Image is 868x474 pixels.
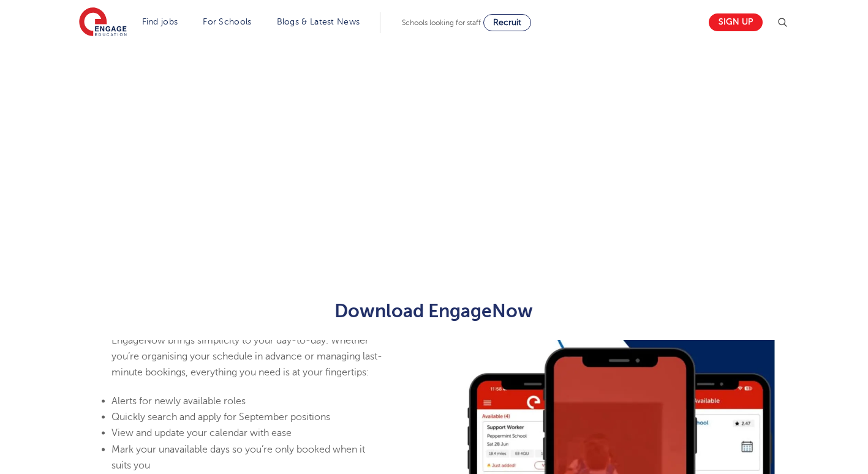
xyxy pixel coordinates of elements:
img: Engage Education [79,7,127,38]
li: Alerts for newly available roles [111,393,385,408]
p: Created specifically for teachers and support staff, EngageNow brings simplicity to your day-to-d... [111,300,385,380]
a: Recruit [483,14,531,31]
a: Sign up [709,13,763,31]
span: Recruit [493,18,521,27]
span: Schools looking for staff [402,18,481,27]
li: Quickly search and apply for September positions [111,409,385,425]
h2: Download EngageNow [134,301,734,322]
a: Find jobs [142,17,178,26]
li: Mark your unavailable days so you’re only booked when it suits you [111,441,385,473]
a: Blogs & Latest News [277,17,360,26]
li: View and update your calendar with ease [111,425,385,441]
a: For Schools [203,17,251,26]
